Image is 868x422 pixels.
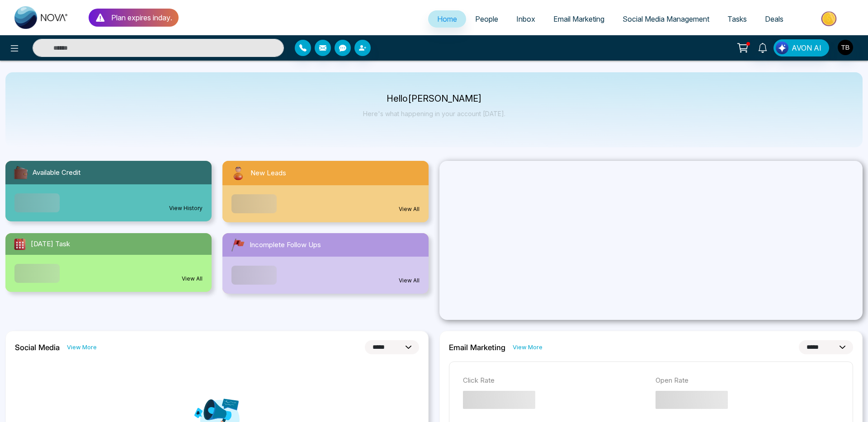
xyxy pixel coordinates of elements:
img: todayTask.svg [13,237,27,251]
a: New LeadsView All [217,161,434,222]
span: Incomplete Follow Ups [250,240,321,250]
a: Deals [756,10,793,28]
a: Email Marketing [544,10,613,28]
span: New Leads [250,168,286,178]
span: [DATE] Task [31,239,70,249]
a: Tasks [718,10,756,28]
span: Home [437,14,457,23]
span: AVON AI [792,42,821,53]
a: View More [513,343,542,352]
img: newLeads.svg [230,164,247,182]
a: View All [399,277,420,285]
a: People [466,10,507,28]
a: Inbox [507,10,544,28]
img: followUps.svg [230,237,246,253]
h2: Email Marketing [449,343,505,352]
span: Tasks [727,14,747,23]
a: View History [169,204,203,212]
a: Social Media Management [613,10,718,28]
p: Click Rate [463,375,646,386]
a: View All [399,205,420,213]
a: View All [182,275,203,283]
h2: Social Media [15,343,60,352]
p: Plan expires in day . [111,12,172,23]
img: Nova CRM Logo [14,6,69,29]
p: Open Rate [656,375,839,386]
p: Hello [PERSON_NAME] [363,95,505,103]
button: AVON AI [774,39,829,56]
span: Email Marketing [553,14,604,23]
a: View More [67,343,97,352]
span: Available Credit [33,168,80,178]
span: Social Media Management [623,14,709,23]
span: Deals [765,14,783,23]
span: Inbox [516,14,535,23]
img: availableCredit.svg [13,164,29,181]
img: User Avatar [838,40,853,55]
a: Home [428,10,466,28]
img: Lead Flow [776,42,788,54]
p: Here's what happening in your account [DATE]. [363,110,505,117]
img: Market-place.gif [797,9,863,29]
a: Incomplete Follow UpsView All [217,233,434,294]
span: People [475,14,498,23]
